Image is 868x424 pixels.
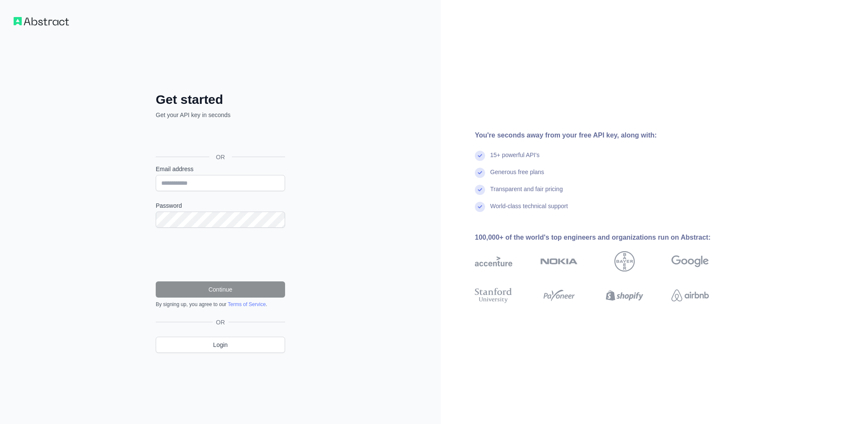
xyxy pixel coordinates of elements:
[475,202,485,212] img: check mark
[614,251,635,272] img: bayer
[475,185,485,195] img: check mark
[156,165,285,173] label: Email address
[540,286,578,305] img: payoneer
[14,17,69,26] img: Workflow
[475,251,512,272] img: accenture
[156,301,285,308] div: By signing up, you agree to our .
[156,201,285,210] label: Password
[475,168,485,178] img: check mark
[156,92,285,107] h2: Get started
[209,153,232,161] span: OR
[490,185,563,202] div: Transparent and fair pricing
[671,251,709,272] img: google
[490,168,544,185] div: Generous free plans
[156,238,285,271] iframe: reCAPTCHA
[156,111,285,119] p: Get your API key in seconds
[475,151,485,161] img: check mark
[475,286,512,305] img: stanford university
[228,301,266,307] a: Terms of Service
[151,129,288,147] iframe: Sign in with Google Button
[156,281,285,298] button: Continue
[671,286,709,305] img: airbnb
[606,286,643,305] img: shopify
[213,318,228,327] span: OR
[490,151,540,168] div: 15+ powerful API's
[156,337,285,353] a: Login
[475,232,736,243] div: 100,000+ of the world's top engineers and organizations run on Abstract:
[540,251,578,272] img: nokia
[475,130,736,140] div: You're seconds away from your free API key, along with:
[490,202,568,219] div: World-class technical support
